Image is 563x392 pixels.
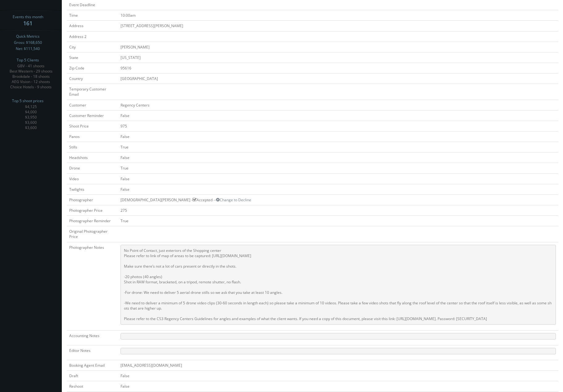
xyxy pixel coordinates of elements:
[67,31,118,42] td: Address 2
[67,131,118,142] td: Panos
[16,46,40,52] span: Net: $111,540
[67,10,118,21] td: Time
[121,245,556,325] pre: No Point of Contact, just exteriors of the Shopping center Please refer to link of map of areas t...
[118,381,558,391] td: False
[67,100,118,110] td: Customer
[118,63,558,73] td: 95616
[23,19,32,27] strong: 161
[118,194,558,205] td: [DEMOGRAPHIC_DATA][PERSON_NAME] - Accepted --
[13,14,43,20] span: Events this month
[67,163,118,173] td: Drone
[67,73,118,84] td: Country
[67,142,118,152] td: Stills
[16,33,40,40] span: Quick Metrics
[67,152,118,163] td: Headshots
[67,381,118,391] td: Reshoot
[67,42,118,52] td: City
[67,205,118,215] td: Photographer Price
[118,216,558,226] td: True
[67,110,118,121] td: Customer Reminder
[12,98,44,104] span: Top 5 shoot prices
[118,42,558,52] td: [PERSON_NAME]
[118,73,558,84] td: [GEOGRAPHIC_DATA]
[118,121,558,131] td: 975
[118,370,558,381] td: False
[67,345,118,360] td: Editor Notes
[67,226,118,242] td: Original Photographer Price
[118,110,558,121] td: False
[118,152,558,163] td: False
[216,197,251,202] a: Change to Decline
[118,173,558,184] td: False
[67,173,118,184] td: Video
[67,52,118,63] td: State
[118,131,558,142] td: False
[67,63,118,73] td: Zip Code
[67,242,118,330] td: Photographer Notes
[118,10,558,21] td: 10:00am
[67,21,118,31] td: Address
[67,330,118,345] td: Accounting Notes
[14,40,42,46] span: Gross: $168,650
[67,216,118,226] td: Photographer Reminder
[118,100,558,110] td: Regency Centers
[17,57,39,63] span: Top 5 Clients
[67,84,118,100] td: Temporary Customer Email
[118,21,558,31] td: [STREET_ADDRESS][PERSON_NAME]
[118,163,558,173] td: True
[67,121,118,131] td: Shoot Price
[118,52,558,63] td: [US_STATE]
[67,370,118,381] td: Draft
[67,184,118,194] td: Twilights
[118,360,558,370] td: [EMAIL_ADDRESS][DOMAIN_NAME]
[67,194,118,205] td: Photographer
[118,205,558,215] td: 275
[67,360,118,370] td: Booking Agent Email
[118,142,558,152] td: True
[118,184,558,194] td: False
